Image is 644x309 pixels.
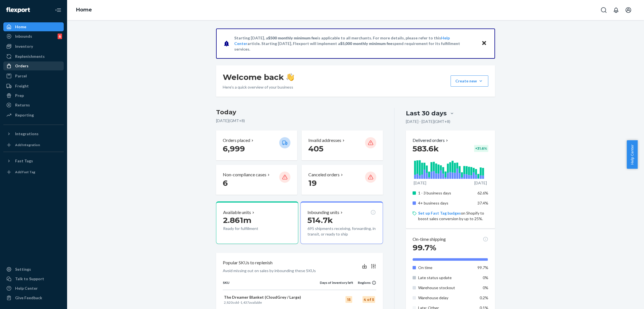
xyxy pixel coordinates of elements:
ol: breadcrumbs [72,2,96,18]
button: Available units2.861mReady for fulfillment [216,201,298,244]
p: Available units [223,209,251,216]
p: on Shopify to boost sales conversion by up to 25%. [418,210,488,222]
span: 37.4% [477,201,488,205]
span: 0% [483,285,488,290]
p: [DATE] [414,180,426,186]
p: Non-compliance cases [223,172,266,178]
div: Regions [353,280,376,285]
div: Prep [15,93,24,98]
th: SKU [223,280,320,290]
button: Open notifications [610,4,622,16]
p: sold · available [224,300,319,305]
a: Inbounds6 [3,32,64,41]
span: $5,000 monthly minimum fee [340,41,392,46]
p: On time [418,265,473,270]
button: Orders placed 6,999 [216,130,297,160]
a: Add Fast Tag [3,168,64,177]
p: Warehouse stockout [418,285,473,291]
div: Parcel [15,73,27,79]
button: Non-compliance cases 6 [216,165,297,195]
p: Here’s a quick overview of your business [223,84,294,90]
p: Avoid missing out on sales by inbounding these SKUs [223,268,316,274]
div: Inbounds [15,34,32,39]
div: Inventory [15,44,33,49]
th: Days of inventory left [320,280,353,290]
span: 99.7% [477,265,488,270]
a: Talk to Support [3,274,64,283]
div: Orders [15,63,29,69]
p: Warehouse delay [418,295,473,301]
span: 1,437 [240,300,249,305]
a: Inventory [3,42,64,51]
img: hand-wave emoji [286,73,294,81]
a: Set up Fast Tag badges [418,211,461,215]
a: Parcel [3,72,64,80]
div: Settings [15,267,31,272]
div: Replenishments [15,54,45,59]
a: Returns [3,101,64,110]
span: 2,820 [224,300,233,305]
button: Canceled orders 19 [302,165,383,195]
a: Home [76,7,92,13]
button: Fast Tags [3,156,64,165]
div: 6 [58,34,62,39]
button: Inbounding units514.7k695 shipments receiving, forwarding, in transit, or ready to ship [300,201,383,244]
span: 0.2% [480,295,488,300]
div: Talk to Support [15,276,44,282]
p: [DATE] ( GMT+8 ) [216,118,383,123]
p: Invalid addresses [308,137,341,144]
span: 583.6k [413,144,439,153]
button: Create new [451,75,488,87]
p: 4+ business days [418,200,473,206]
p: Starting [DATE], a is applicable to all merchants. For more details, please refer to this article... [234,35,476,52]
a: Reporting [3,111,64,120]
span: 514.7k [307,215,333,225]
div: Add Fast Tag [15,170,35,174]
span: 0% [483,275,488,280]
button: Invalid addresses 405 [302,130,383,160]
button: Help Center [627,140,638,169]
p: The Dreamer Blanket (CloudGrey / Large) [224,294,319,300]
button: Integrations [3,129,64,138]
span: 6 [223,178,228,188]
img: Flexport logo [6,7,30,13]
p: Late status update [418,275,473,281]
div: Reporting [15,112,34,118]
a: Help Center [3,284,64,293]
p: Ready for fulfillment [223,226,275,231]
p: 1 - 3 business days [418,190,473,196]
span: 6,999 [223,144,245,153]
a: Freight [3,82,64,91]
button: Delivered orders [413,137,449,144]
button: Give Feedback [3,293,64,302]
button: Close [480,39,488,47]
p: Inbounding units [307,209,339,216]
div: Freight [15,83,29,89]
div: Fast Tags [15,158,33,164]
span: 19 [308,178,317,188]
div: 15 [345,296,352,303]
a: Settings [3,265,64,274]
div: Add Integration [15,142,40,147]
a: Orders [3,61,64,70]
span: 2.861m [223,215,251,225]
a: Prep [3,91,64,100]
p: On-time shipping [413,236,446,243]
button: Open Search Box [598,4,609,16]
div: Integrations [15,131,39,137]
span: 405 [308,144,323,153]
button: Close Navigation [53,4,64,16]
a: Replenishments [3,52,64,61]
div: Help Center [15,286,38,291]
span: $500 monthly minimum fee [268,35,317,40]
p: [DATE] [474,180,487,186]
span: 62.6% [477,191,488,195]
a: Home [3,22,64,31]
button: Open account menu [623,4,634,16]
div: Home [15,24,26,30]
p: 695 shipments receiving, forwarding, in transit, or ready to ship [307,226,376,237]
p: Orders placed [223,137,250,144]
h1: Welcome back [223,72,294,82]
